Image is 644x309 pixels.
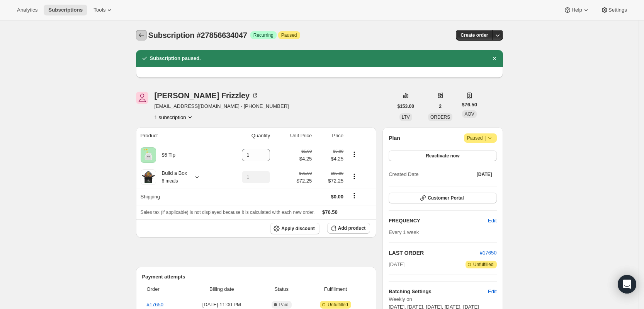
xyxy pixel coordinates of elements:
[338,225,365,231] span: Add product
[348,191,360,200] button: Shipping actions
[480,250,496,256] a: #17650
[467,134,494,142] span: Paused
[12,5,42,15] button: Analytics
[147,302,163,307] a: #17650
[142,281,184,298] th: Order
[389,288,488,295] h6: Batching Settings
[136,188,221,205] th: Shipping
[389,249,480,257] h2: LAST ORDER
[142,273,370,281] h2: Payment attempts
[136,92,148,104] span: Jill Frizzley
[322,209,338,215] span: $76.50
[473,261,494,268] span: Unfulfilled
[389,261,404,268] span: [DATE]
[328,302,348,308] span: Unfulfilled
[472,169,497,180] button: [DATE]
[434,101,446,112] button: 2
[331,194,344,200] span: $0.00
[402,114,410,120] span: LTV
[272,127,314,144] th: Unit Price
[155,113,194,121] button: Product actions
[150,55,201,62] h2: Subscription paused.
[162,178,178,184] small: 6 meals
[464,111,474,117] span: AOV
[398,103,414,109] span: $153.00
[221,127,272,144] th: Quantity
[389,217,488,225] h2: FREQUENCY
[316,155,343,163] span: $4.25
[559,5,594,15] button: Help
[306,285,365,293] span: Fulfillment
[316,177,343,185] span: $72.25
[327,223,370,234] button: Add product
[389,193,496,203] button: Customer Portal
[89,5,118,15] button: Tools
[596,5,632,15] button: Settings
[460,32,488,38] span: Create order
[348,172,360,181] button: Product actions
[156,151,175,159] div: $5 Tip
[141,210,315,215] span: Sales tax (if applicable) is not displayed because it is calculated with each new order.
[279,302,289,308] span: Paid
[156,169,187,185] div: Build a Box
[299,155,312,163] span: $4.25
[136,127,221,144] th: Product
[141,169,156,185] img: product img
[608,7,627,13] span: Settings
[148,31,247,39] span: Subscription #27856634047
[488,288,496,295] span: Edit
[17,7,37,13] span: Analytics
[186,301,257,309] span: [DATE] · 11:00 PM
[393,101,419,112] button: $153.00
[428,195,464,201] span: Customer Portal
[389,134,400,142] h2: Plan
[489,53,500,64] button: Dismiss notification
[270,223,319,234] button: Apply discount
[155,92,259,99] div: [PERSON_NAME] Frizzley
[93,7,105,13] span: Tools
[297,177,312,185] span: $72.25
[480,249,496,257] button: #17650
[333,149,343,154] small: $5.00
[462,101,477,109] span: $76.50
[430,114,450,120] span: ORDERS
[389,229,419,235] span: Every 1 week
[348,150,360,159] button: Product actions
[389,150,496,161] button: Reactivate now
[456,30,493,41] button: Create order
[281,32,297,38] span: Paused
[136,30,147,41] button: Subscriptions
[155,102,289,110] span: [EMAIL_ADDRESS][DOMAIN_NAME] · [PHONE_NUMBER]
[281,225,315,232] span: Apply discount
[331,171,343,176] small: $85.00
[389,295,496,303] span: Weekly on
[48,7,83,13] span: Subscriptions
[488,217,496,225] span: Edit
[389,171,418,178] span: Created Date
[314,127,346,144] th: Price
[571,7,582,13] span: Help
[618,275,636,294] div: Open Intercom Messenger
[299,171,312,176] small: $85.00
[484,135,486,141] span: |
[483,215,501,227] button: Edit
[253,32,274,38] span: Recurring
[262,285,301,293] span: Status
[141,147,156,163] img: product img
[439,103,442,109] span: 2
[426,153,459,159] span: Reactivate now
[483,285,501,298] button: Edit
[44,5,87,15] button: Subscriptions
[301,149,312,154] small: $5.00
[186,285,257,293] span: Billing date
[477,171,492,178] span: [DATE]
